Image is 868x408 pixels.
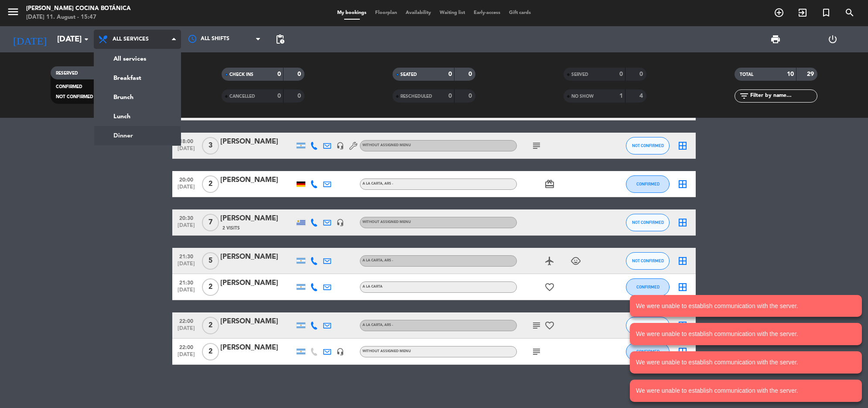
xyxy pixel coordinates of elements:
[7,5,20,21] button: menu
[739,91,749,101] i: filter_list
[7,5,20,18] i: menu
[362,182,393,185] span: A la Carta
[56,85,82,89] span: CONFIRMED
[774,7,784,18] i: add_circle_outline
[804,26,861,52] div: LOG OUT
[277,93,281,99] strong: 0
[619,71,623,77] strong: 0
[626,175,670,193] button: CONFIRMED
[175,251,197,261] span: 21:30
[113,36,149,42] span: All services
[383,182,393,185] span: , ARS -
[632,220,664,225] span: NOT CONFIRMED
[677,141,688,151] i: border_all
[175,261,197,271] span: [DATE]
[94,69,181,88] a: Breakfast
[56,95,93,99] span: NOT CONFIRMED
[297,71,303,77] strong: 0
[362,323,393,327] span: A la Carta
[220,136,294,147] div: [PERSON_NAME]
[807,71,816,77] strong: 29
[202,137,219,154] span: 3
[749,91,817,101] input: Filter by name...
[175,326,197,336] span: [DATE]
[544,256,555,266] i: airplanemode_active
[632,143,664,148] span: NOT CONFIRMED
[636,182,660,186] span: CONFIRMED
[175,174,197,184] span: 20:00
[222,225,240,232] span: 2 Visits
[362,220,411,224] span: Without assigned menu
[677,179,688,189] i: border_all
[202,175,219,193] span: 2
[636,285,660,289] span: CONFIRMED
[821,7,831,18] i: turned_in_not
[336,219,344,226] i: headset_mic
[448,93,452,99] strong: 0
[175,146,197,156] span: [DATE]
[94,49,181,69] a: All services
[81,34,92,45] i: arrow_drop_down
[220,278,294,289] div: [PERSON_NAME]
[632,258,664,263] span: NOT CONFIRMED
[630,351,862,374] notyf-toast: We were unable to establish communication with the server.
[797,7,808,18] i: exit_to_app
[175,342,197,352] span: 22:00
[677,217,688,228] i: border_all
[220,342,294,353] div: [PERSON_NAME]
[202,343,219,360] span: 2
[175,352,197,362] span: [DATE]
[770,34,781,45] span: print
[505,10,535,15] span: Gift cards
[740,72,753,77] span: TOTAL
[26,4,131,13] div: [PERSON_NAME] Cocina Botánica
[626,137,670,154] button: NOT CONFIRMED
[626,278,670,296] button: CONFIRMED
[468,93,474,99] strong: 0
[202,252,219,270] span: 5
[220,213,294,224] div: [PERSON_NAME]
[844,7,855,18] i: search
[571,94,594,99] span: NO SHOW
[336,142,344,150] i: headset_mic
[630,323,862,345] notyf-toast: We were unable to establish communication with the server.
[531,320,542,331] i: subject
[362,259,393,262] span: A la Carta
[544,282,555,292] i: favorite_border
[630,295,862,317] notyf-toast: We were unable to establish communication with the server.
[435,10,469,15] span: Waiting list
[626,252,670,270] button: NOT CONFIRMED
[175,287,197,297] span: [DATE]
[371,10,401,15] span: Floorplan
[220,316,294,327] div: [PERSON_NAME]
[362,285,383,288] span: A la Carta
[401,10,435,15] span: Availability
[383,259,393,262] span: , ARS -
[220,251,294,263] div: [PERSON_NAME]
[220,175,294,186] div: [PERSON_NAME]
[787,71,794,77] strong: 10
[626,214,670,231] button: NOT CONFIRMED
[202,317,219,334] span: 2
[468,71,474,77] strong: 0
[827,34,838,45] i: power_settings_new
[333,10,371,15] span: My bookings
[677,282,688,292] i: border_all
[275,34,285,45] span: pending_actions
[639,71,645,77] strong: 0
[469,10,505,15] span: Early-access
[56,71,78,75] span: RESERVED
[531,346,542,357] i: subject
[619,93,623,99] strong: 1
[400,72,417,77] span: SEATED
[175,223,197,233] span: [DATE]
[571,72,588,77] span: SERVED
[229,72,253,77] span: CHECK INS
[383,323,393,327] span: , ARS -
[7,30,53,49] i: [DATE]
[229,94,255,99] span: CANCELLED
[175,136,197,146] span: 18:00
[277,71,281,77] strong: 0
[400,94,432,99] span: RESCHEDULED
[571,256,581,266] i: child_care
